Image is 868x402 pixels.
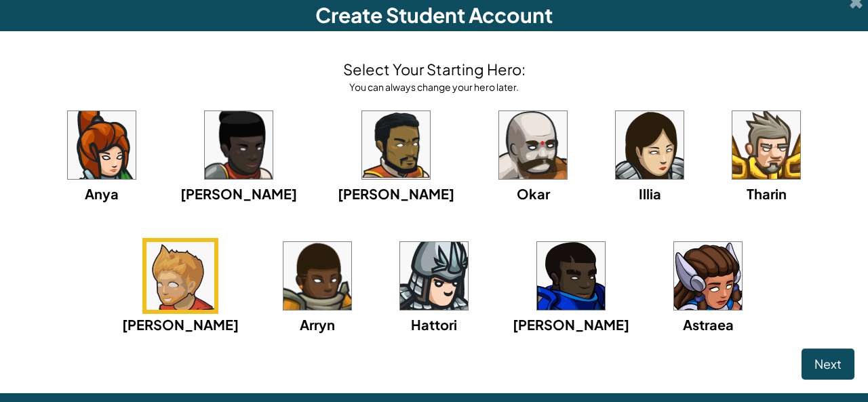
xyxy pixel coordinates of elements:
span: [PERSON_NAME] [338,185,454,202]
img: portrait.png [732,111,800,179]
button: Next [802,348,854,380]
span: [PERSON_NAME] [122,316,239,333]
img: portrait.png [205,111,273,179]
span: Create Student Account [315,2,553,28]
img: portrait.png [400,242,468,310]
img: portrait.png [362,111,430,179]
span: Hattori [411,316,457,333]
span: Illia [639,185,661,202]
img: portrait.png [499,111,567,179]
span: [PERSON_NAME] [513,316,629,333]
span: Next [814,356,842,371]
img: portrait.png [68,111,136,179]
img: portrait.png [283,242,351,310]
span: [PERSON_NAME] [180,185,297,202]
img: portrait.png [616,111,684,179]
img: portrait.png [674,242,742,310]
div: You can always change your hero later. [343,80,526,94]
span: Arryn [300,316,335,333]
span: Anya [85,185,119,202]
img: portrait.png [146,242,214,310]
img: portrait.png [537,242,605,310]
h4: Select Your Starting Hero: [343,58,526,80]
span: Okar [517,185,550,202]
span: Astraea [683,316,734,333]
span: Tharin [747,185,787,202]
